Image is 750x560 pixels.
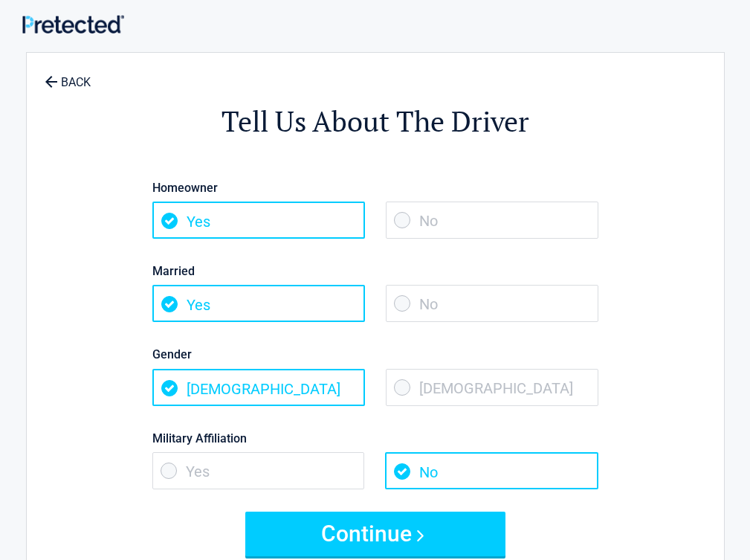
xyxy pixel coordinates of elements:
label: Married [152,261,598,281]
h2: Tell Us About The Driver [109,103,642,141]
label: Military Affiliation [152,428,598,448]
span: [DEMOGRAPHIC_DATA] [386,369,598,406]
span: Yes [152,285,365,322]
span: Yes [152,202,365,239]
button: Continue [245,512,505,556]
span: No [386,285,598,322]
a: BACK [42,62,94,88]
span: No [385,452,598,489]
span: Yes [152,452,365,489]
img: Main Logo [22,15,124,33]
span: [DEMOGRAPHIC_DATA] [152,369,365,406]
label: Homeowner [152,178,598,198]
span: No [386,202,598,239]
label: Gender [152,344,598,364]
